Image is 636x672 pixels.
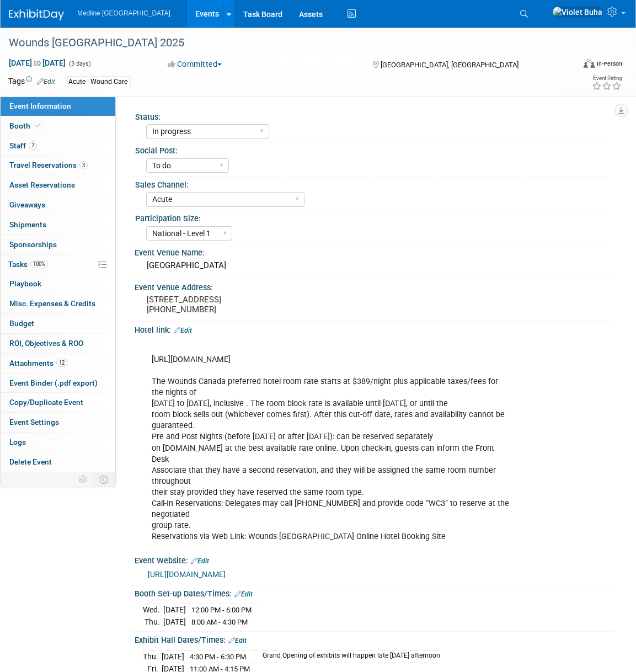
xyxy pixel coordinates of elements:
[1,413,115,432] a: Event Settings
[5,33,562,53] div: Wounds [GEOGRAPHIC_DATA] 2025
[1,393,115,412] a: Copy/Duplicate Event
[65,76,131,88] div: Acute - Wound Care
[1,116,115,136] a: Booth
[135,552,614,567] div: Event Website:
[135,177,609,190] div: Sales Channel:
[592,76,622,81] div: Event Rating
[8,58,66,68] span: [DATE] [DATE]
[1,274,115,294] a: Playbook
[9,378,98,387] span: Event Binder (.pdf export)
[1,294,115,313] a: Misc. Expenses & Credits
[228,637,247,644] a: Edit
[9,161,88,169] span: Travel Reservations
[56,359,67,367] span: 12
[9,200,45,209] span: Giveaways
[135,585,614,600] div: Booth Set-up Dates/Times:
[162,650,184,663] td: [DATE]
[256,650,440,663] td: Grand Opening of exhibits will happen late [DATE] afternoon
[77,9,170,17] span: Medline [GEOGRAPHIC_DATA]
[9,9,64,20] img: ExhibitDay
[9,418,59,426] span: Event Settings
[584,59,595,68] img: Format-Inperson.png
[191,618,248,626] span: 8:00 AM - 4:30 PM
[9,299,95,308] span: Misc. Expenses & Credits
[191,606,252,614] span: 12:00 PM - 6:00 PM
[1,452,115,472] a: Delete Event
[163,604,186,616] td: [DATE]
[174,327,192,334] a: Edit
[30,260,48,268] span: 100%
[234,590,253,598] a: Edit
[135,142,609,156] div: Social Post:
[148,570,226,579] a: [URL][DOMAIN_NAME]
[135,322,614,336] div: Hotel link:
[9,359,67,367] span: Attachments
[596,60,622,68] div: In-Person
[9,220,46,229] span: Shipments
[135,244,614,258] div: Event Venue Name:
[147,295,322,314] pre: [STREET_ADDRESS] [PHONE_NUMBER]
[8,76,55,88] td: Tags
[29,141,37,150] span: 7
[8,260,48,269] span: Tasks
[1,433,115,452] a: Logs
[1,255,115,274] a: Tasks100%
[164,58,226,70] button: Committed
[9,240,57,249] span: Sponsorships
[9,121,43,130] span: Booth
[135,279,614,293] div: Event Venue Address:
[135,210,609,224] div: Participation Size:
[1,156,115,175] a: Travel Reservations3
[9,141,37,150] span: Staff
[1,314,115,333] a: Budget
[381,61,519,69] span: [GEOGRAPHIC_DATA], [GEOGRAPHIC_DATA]
[135,632,614,646] div: Exhibit Hall Dates/Times:
[527,57,622,74] div: Event Format
[1,235,115,254] a: Sponsorships
[32,58,42,67] span: to
[143,616,163,627] td: Thu.
[1,374,115,393] a: Event Binder (.pdf export)
[9,398,83,407] span: Copy/Duplicate Event
[135,109,609,122] div: Status:
[144,338,517,548] div: [URL][DOMAIN_NAME] The Wounds Canada preferred hotel room rate starts at $389/night plus applicab...
[79,161,88,169] span: 3
[9,457,52,466] span: Delete Event
[143,257,606,274] div: [GEOGRAPHIC_DATA]
[68,60,91,67] span: (3 days)
[9,319,34,328] span: Budget
[1,354,115,373] a: Attachments12
[9,279,41,288] span: Playbook
[191,557,209,565] a: Edit
[1,215,115,234] a: Shipments
[552,6,603,18] img: Violet Buha
[143,604,163,616] td: Wed.
[1,136,115,156] a: Staff7
[190,653,246,661] span: 4:30 PM - 6:30 PM
[9,102,71,110] span: Event Information
[1,97,115,116] a: Event Information
[74,472,93,487] td: Personalize Event Tab Strip
[9,180,75,189] span: Asset Reservations
[9,438,26,446] span: Logs
[163,616,186,627] td: [DATE]
[143,650,162,663] td: Thu.
[9,339,83,348] span: ROI, Objectives & ROO
[1,175,115,195] a: Asset Reservations
[1,195,115,215] a: Giveaways
[93,472,116,487] td: Toggle Event Tabs
[35,122,41,129] i: Booth reservation complete
[1,334,115,353] a: ROI, Objectives & ROO
[37,78,55,86] a: Edit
